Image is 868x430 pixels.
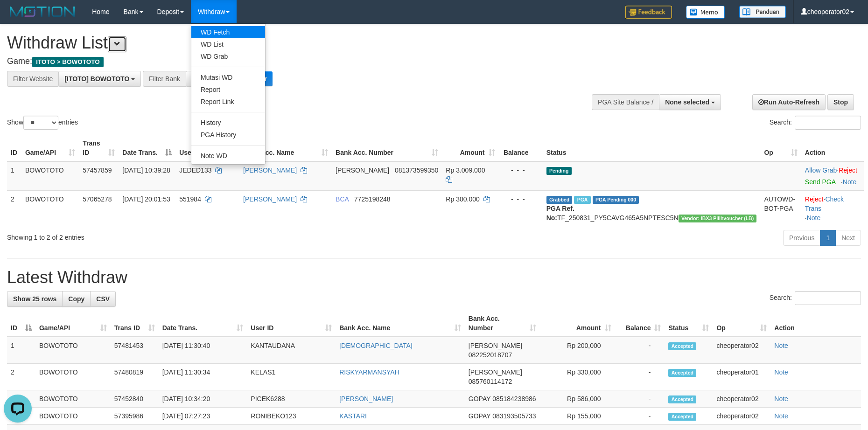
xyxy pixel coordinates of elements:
th: User ID: activate to sort column ascending [247,310,336,337]
span: 57457859 [83,166,112,174]
a: [PERSON_NAME] [339,395,393,402]
td: 57452840 [111,390,159,408]
span: BCA [336,195,349,203]
span: CSV [96,295,110,303]
td: 2 [7,190,21,226]
a: Note [807,214,821,222]
td: Rp 200,000 [540,337,615,364]
th: Balance: activate to sort column ascending [615,310,665,337]
td: BOWOTOTO [21,161,79,191]
a: Note [774,395,788,402]
span: [PERSON_NAME] [469,342,522,349]
td: 1 [7,337,35,364]
td: cheoperator02 [713,390,770,408]
a: Run Auto-Refresh [752,94,826,110]
img: Button%20Memo.svg [686,6,725,19]
a: Copy [62,291,91,307]
span: [DATE] 10:39:28 [122,166,170,174]
td: [DATE] 11:30:40 [159,337,247,364]
div: - - - [503,194,539,204]
th: Amount: activate to sort column ascending [442,135,498,161]
img: MOTION_logo.png [7,5,78,19]
th: Op: activate to sort column ascending [760,135,801,161]
td: · · [801,190,864,226]
th: Bank Acc. Number: activate to sort column ascending [332,135,442,161]
td: 1 [7,161,21,191]
span: Rp 3.009.000 [446,166,485,174]
a: Reject [805,195,824,203]
td: 57480819 [111,364,159,390]
a: CSV [90,291,116,307]
td: KELAS1 [247,364,336,390]
img: panduan.png [739,6,786,18]
th: Game/API: activate to sort column ascending [35,310,111,337]
span: Copy [68,295,84,303]
a: Stop [827,94,854,110]
a: Send PGA [805,178,835,186]
span: Pending [546,167,572,175]
input: Search: [795,291,861,305]
span: Copy 081373599350 to clipboard [395,166,438,174]
span: Accepted [668,342,696,350]
a: Report [191,83,265,96]
span: None selected [665,98,709,106]
button: Open LiveChat chat widget [4,4,32,32]
td: [DATE] 10:34:20 [159,390,247,408]
td: AUTOWD-BOT-PGA [760,190,801,226]
span: [DATE] 20:01:53 [122,195,170,203]
td: - [615,337,665,364]
td: Rp 586,000 [540,390,615,408]
label: Search: [770,291,861,305]
td: 57395986 [111,408,159,425]
span: GOPAY [469,395,490,402]
span: Copy 082252018707 to clipboard [469,351,512,359]
span: Copy 7725198248 to clipboard [354,195,391,203]
div: Filter Website [7,71,58,87]
a: WD List [191,38,265,50]
span: Copy 083193505733 to clipboard [492,412,536,420]
th: Bank Acc. Number: activate to sort column ascending [465,310,540,337]
th: Date Trans.: activate to sort column descending [119,135,175,161]
a: [PERSON_NAME] [243,166,297,174]
span: PGA Pending [593,196,639,204]
button: None selected [659,94,721,110]
button: - ALL - [186,71,224,87]
span: ITOTO > BOWOTOTO [32,57,104,67]
th: Trans ID: activate to sort column ascending [111,310,159,337]
span: JEDED133 [179,166,211,174]
input: Search: [795,116,861,130]
a: Mutasi WD [191,71,265,83]
span: 57065278 [83,195,112,203]
th: Amount: activate to sort column ascending [540,310,615,337]
select: Showentries [23,116,58,130]
label: Show entries [7,116,78,130]
a: Report Link [191,96,265,108]
a: WD Fetch [191,26,265,38]
button: [ITOTO] BOWOTOTO [58,71,141,87]
span: Accepted [668,413,696,421]
span: Marked by cheoperator01 [574,196,590,204]
h1: Withdraw List [7,34,569,52]
a: Check Trans [805,195,844,212]
a: Note [774,342,788,349]
td: Rp 155,000 [540,408,615,425]
div: Showing 1 to 2 of 2 entries [7,229,355,242]
a: KASTARI [339,412,367,420]
th: Game/API: activate to sort column ascending [21,135,79,161]
th: Bank Acc. Name: activate to sort column ascending [239,135,332,161]
a: Note [843,178,857,186]
td: 57481453 [111,337,159,364]
a: RISKYARMANSYAH [339,368,399,376]
a: Previous [783,230,820,246]
span: 551984 [179,195,201,203]
th: Op: activate to sort column ascending [713,310,770,337]
b: PGA Ref. No: [546,205,574,222]
th: Action [801,135,864,161]
td: KANTAUDANA [247,337,336,364]
span: Grabbed [546,196,573,204]
td: BOWOTOTO [21,190,79,226]
th: Status: activate to sort column ascending [665,310,713,337]
td: TF_250831_PY5CAVG465A5NPTESC5N [543,190,761,226]
div: Filter Bank [143,71,186,87]
td: - [615,408,665,425]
